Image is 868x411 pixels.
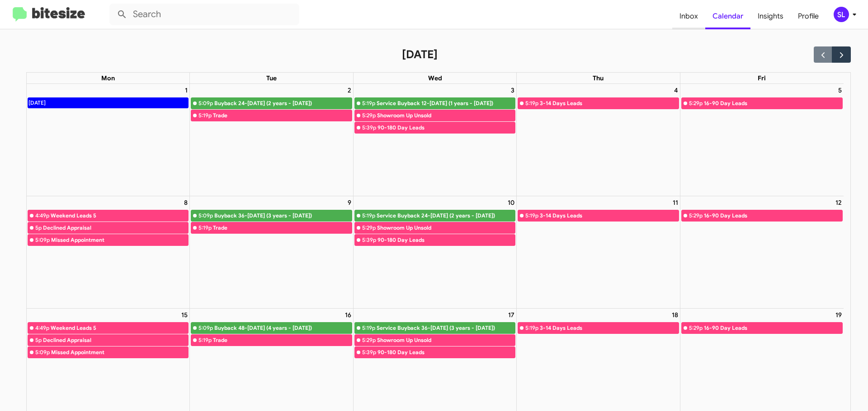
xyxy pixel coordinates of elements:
[814,46,832,62] button: Previous month
[689,323,703,332] div: 5:29p
[525,99,538,108] div: 5:19p
[35,236,50,245] div: 5:09p
[353,196,516,309] td: September 10, 2025
[182,196,189,209] a: September 8, 2025
[35,348,50,357] div: 5:09p
[377,211,515,220] div: Service Buyback 24-[DATE] (2 years - [DATE])
[190,196,353,309] td: September 9, 2025
[179,309,189,321] a: September 15, 2025
[362,99,375,108] div: 5:19p
[346,196,353,209] a: September 9, 2025
[214,323,351,332] div: Buyback 48-[DATE] (4 years - [DATE])
[525,211,538,220] div: 5:19p
[43,223,189,232] div: Declined Appraisal
[198,336,212,345] div: 5:19p
[109,4,299,25] input: Search
[377,223,515,232] div: Showroom Up Unsold
[834,309,844,321] a: September 19, 2025
[377,236,515,245] div: 90-180 Day Leads
[704,211,842,220] div: 16-90 Day Leads
[680,84,843,196] td: September 5, 2025
[51,348,189,357] div: Missed Appointment
[362,348,376,357] div: 5:39p
[670,309,680,321] a: September 18, 2025
[540,323,678,332] div: 3-14 Days Leads
[353,84,516,196] td: September 3, 2025
[213,111,351,120] div: Trade
[198,323,213,332] div: 5:09p
[213,336,351,345] div: Trade
[377,348,515,357] div: 90-180 Day Leads
[671,196,680,209] a: September 11, 2025
[689,211,703,220] div: 5:29p
[27,84,190,196] td: September 1, 2025
[214,99,351,108] div: Buyback 24-[DATE] (2 years - [DATE])
[517,196,680,309] td: September 11, 2025
[672,84,680,97] a: September 4, 2025
[540,211,678,220] div: 3-14 Days Leads
[183,84,189,97] a: September 1, 2025
[689,99,703,108] div: 5:29p
[377,111,515,120] div: Showroom Up Unsold
[591,73,605,83] a: Thursday
[362,236,376,245] div: 5:39p
[525,323,538,332] div: 5:19p
[51,211,189,220] div: Weekend Leads 5
[756,73,768,83] a: Friday
[35,336,42,345] div: 5p
[377,336,515,345] div: Showroom Up Unsold
[51,236,189,245] div: Missed Appointment
[213,223,351,232] div: Trade
[35,211,49,220] div: 4:49p
[362,111,376,120] div: 5:29p
[704,323,842,332] div: 16-90 Day Leads
[826,7,858,22] button: SL
[402,47,438,62] h2: [DATE]
[836,84,844,97] a: September 5, 2025
[362,336,376,345] div: 5:29p
[198,111,212,120] div: 5:19p
[540,99,678,108] div: 3-14 Days Leads
[834,7,849,22] div: SL
[377,323,515,332] div: Service Buyback 36-[DATE] (3 years - [DATE])
[362,323,375,332] div: 5:19p
[214,211,351,220] div: Buyback 36-[DATE] (3 years - [DATE])
[198,99,213,108] div: 5:09p
[672,3,705,29] a: Inbox
[198,223,212,232] div: 5:19p
[51,323,189,332] div: Weekend Leads 5
[680,196,843,309] td: September 12, 2025
[517,84,680,196] td: September 4, 2025
[43,336,189,345] div: Declined Appraisal
[426,73,444,83] a: Wednesday
[28,98,46,108] div: [DATE]
[35,223,42,232] div: 5p
[704,99,842,108] div: 16-90 Day Leads
[264,73,278,83] a: Tuesday
[343,309,353,321] a: September 16, 2025
[362,223,376,232] div: 5:29p
[190,84,353,196] td: September 2, 2025
[362,123,376,132] div: 5:39p
[506,309,516,321] a: September 17, 2025
[832,46,850,62] button: Next month
[506,196,516,209] a: September 10, 2025
[509,84,516,97] a: September 3, 2025
[791,3,826,29] a: Profile
[377,123,515,132] div: 90-180 Day Leads
[198,211,213,220] div: 5:09p
[362,211,375,220] div: 5:19p
[377,99,515,108] div: Service Buyback 12-[DATE] (1 years - [DATE])
[750,3,791,29] a: Insights
[705,3,750,29] a: Calendar
[346,84,353,97] a: September 2, 2025
[834,196,844,209] a: September 12, 2025
[27,196,190,309] td: September 8, 2025
[99,73,117,83] a: Monday
[35,323,49,332] div: 4:49p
